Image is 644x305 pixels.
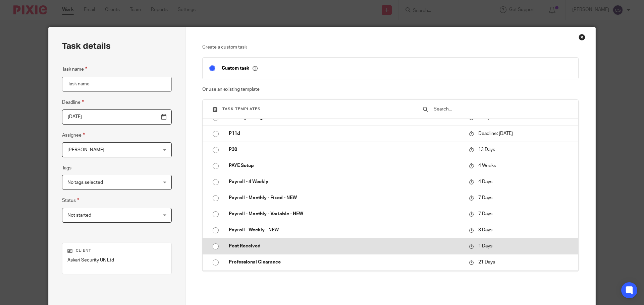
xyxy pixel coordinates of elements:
label: Assignee [62,131,85,139]
span: [PERSON_NAME] [67,148,104,152]
p: Client [67,248,166,253]
span: 4 Days [478,179,492,184]
p: Payroll - 4 Weekly [229,178,462,185]
p: Create a custom task [202,44,579,51]
span: 13 Days [478,147,495,152]
span: Not started [67,213,91,218]
label: Tags [62,165,71,171]
input: Task name [62,77,172,92]
span: 4 Weeks [478,163,496,168]
p: P11d [229,130,462,137]
span: 7 Days [478,196,492,200]
p: Payroll - Monthly - Fixed - NEW [229,195,462,201]
p: Payroll - Monthly - Variable - NEW [229,211,462,217]
h2: Task details [62,41,111,52]
p: P30 [229,146,462,153]
label: Task name [62,65,87,73]
p: Or use an existing template [202,86,579,93]
p: Post Received [229,243,462,249]
span: Deadline: [DATE] [478,131,513,136]
span: 3 Days [478,228,492,232]
span: 21 Days [478,260,495,264]
label: Status [62,197,79,204]
span: 7 Days [478,212,492,216]
input: Search... [433,105,572,113]
p: Askari Security UK Ltd [67,257,166,263]
span: No tags selected [67,180,103,185]
p: Payroll - Weekly - NEW [229,227,462,233]
label: Deadline [62,98,84,106]
p: Custom task [222,65,258,71]
input: Pick a date [62,109,172,125]
p: PAYE Setup [229,162,462,169]
span: Task templates [222,107,261,111]
div: Close this dialog window [579,34,585,41]
span: 1 Days [478,244,492,248]
p: Professional Clearance [229,259,462,265]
